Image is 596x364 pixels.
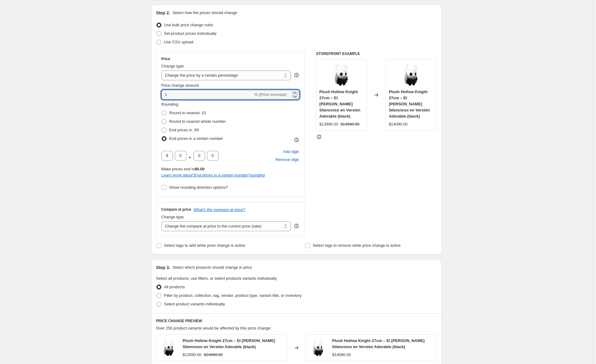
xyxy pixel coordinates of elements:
span: Plush Hollow Knight 27cm – El [PERSON_NAME] Silencioso en Versión Adorable (black) [319,89,360,118]
input: -15 [161,90,253,100]
div: $13990.00 [183,352,201,358]
span: All products [164,285,185,289]
div: help [293,72,300,78]
span: Remove digit [275,157,299,163]
button: Remove placeholder [274,156,300,164]
h3: Compare at price [161,207,191,212]
h2: Step 3. [156,264,170,271]
p: Select how the prices should change [172,10,237,16]
i: Learn more about " End prices in a certain number " rounding [161,173,265,177]
span: Change type [161,215,184,219]
div: $13990.00 [319,121,338,127]
span: Select product variants individually [164,302,225,306]
span: Make prices end in [161,167,205,171]
input: ﹡ [161,151,173,161]
img: S97cb78b04c4f4037af134ea032fe524ci_80x.webp [160,339,178,357]
button: What's the compare at price? [194,207,245,212]
div: $14090.00 [332,352,351,358]
img: S97cb78b04c4f4037af134ea032fe524ci_80x.webp [399,63,423,87]
div: help [293,223,300,229]
span: Select tags to remove while price change is active [313,243,401,248]
span: . [188,151,192,161]
span: Show rounding direction options? [169,185,228,190]
strike: $14990.00 [204,352,223,358]
strike: $14990.00 [340,121,359,127]
span: Set product prices individually [164,31,217,36]
span: Select all products, use filters, or select products variants individually [156,276,277,281]
span: Filter by product, collection, tag, vendor, product type, variant title, or inventory [164,293,302,298]
input: ﹡ [207,151,219,161]
h6: PRICE CHANGE PREVIEW [156,318,437,323]
p: Select which products should change in price [172,264,252,271]
b: 90.00 [195,167,205,171]
span: Add digit [283,149,299,155]
h2: Step 2. [156,10,170,16]
span: Over 250 product variants would be affected by this price change: [156,326,272,330]
img: S97cb78b04c4f4037af134ea032fe524ci_80x.webp [329,63,354,87]
h3: Price [161,56,170,61]
span: Round to nearest .01 [169,111,206,115]
a: Learn more about"End prices in a certain number"rounding [161,173,265,177]
div: $14090.00 [389,121,407,127]
span: Use bulk price change rules [164,23,213,27]
span: Plush Hollow Knight 27cm – El [PERSON_NAME] Silencioso en Versión Adorable (black) [332,338,425,349]
span: Change type [161,64,184,68]
span: Round to nearest whole number [169,119,226,124]
button: Add placeholder [282,148,300,156]
span: Rounding [161,102,178,107]
span: End prices in .99 [169,128,199,132]
span: Select tags to add while price change is active [164,243,245,248]
span: End prices in a certain number [169,136,223,141]
input: ﹡ [175,151,186,161]
img: S97cb78b04c4f4037af134ea032fe524ci_80x.webp [309,339,327,357]
span: Use CSV upload [164,40,193,44]
span: % (Price increase) [254,92,287,97]
span: Plush Hollow Knight 27cm – El [PERSON_NAME] Silencioso en Versión Adorable (black) [183,338,275,349]
span: Plush Hollow Knight 27cm – El [PERSON_NAME] Silencioso en Versión Adorable (black) [389,89,430,118]
input: ﹡ [193,151,205,161]
h6: STOREFRONT EXAMPLE [316,51,437,56]
span: Price change amount [161,83,199,88]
